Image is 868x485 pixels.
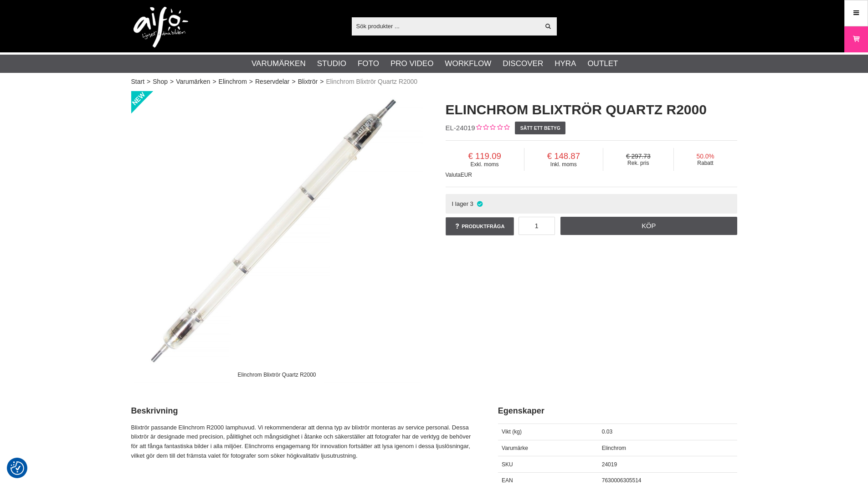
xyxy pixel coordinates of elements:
[446,151,524,161] span: 119.09
[219,77,247,87] a: Elinchrom
[445,58,491,70] a: Workflow
[317,58,346,70] a: Studio
[446,124,475,132] span: EL-24019
[470,200,473,207] span: 3
[212,77,216,87] span: >
[503,58,543,70] a: Discover
[446,217,514,235] a: Produktfråga
[603,160,673,166] span: Rek. pris
[602,477,642,484] span: 7630006305514
[230,367,324,383] div: Elinchrom Blixtrör Quartz R2000
[131,405,475,417] h2: Beskrivning
[131,77,145,87] a: Start
[674,153,737,160] span: 50.0%
[476,200,483,207] i: I lager
[390,58,433,70] a: Pro Video
[358,58,379,70] a: Foto
[147,77,150,87] span: >
[524,161,603,168] span: Inkl. moms
[249,77,253,87] span: >
[298,77,318,87] a: Blixtrör
[674,160,737,166] span: Rabatt
[153,77,168,87] a: Shop
[475,123,509,133] div: Kundbetyg: 0
[292,77,295,87] span: >
[326,77,417,87] span: Elinchrom Blixtrör Quartz R2000
[498,405,737,417] h2: Egenskaper
[502,445,528,451] span: Varumärke
[134,7,188,48] img: logo.png
[170,77,174,87] span: >
[446,100,737,119] h1: Elinchrom Blixtrör Quartz R2000
[524,151,603,161] span: 148.87
[10,460,24,476] button: Samtyckesinställningar
[461,172,472,178] span: EUR
[603,153,673,160] span: 297.73
[446,161,524,168] span: Exkl. moms
[10,461,24,475] img: Revisit consent button
[555,58,576,70] a: Hyra
[255,77,289,87] a: Reservdelar
[446,172,461,178] span: Valuta
[502,429,522,435] span: Vikt (kg)
[452,200,468,207] span: I lager
[560,217,737,235] a: Köp
[602,429,612,435] span: 0.03
[320,77,324,87] span: >
[602,445,626,451] span: Elinchrom
[602,461,617,468] span: 24019
[352,19,540,33] input: Sök produkter ...
[502,477,513,484] span: EAN
[131,423,475,470] p: Blixtrör passande Elinchrom R2000 lamphuvud. Vi rekommenderar att denna typ av blixtrör monteras ...
[252,58,306,70] a: Varumärken
[131,91,423,383] img: Elinchrom Blixtrör Quartz R2000
[176,77,210,87] a: Varumärken
[515,122,565,134] a: Sätt ett betyg
[502,461,513,468] span: SKU
[587,58,618,70] a: Outlet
